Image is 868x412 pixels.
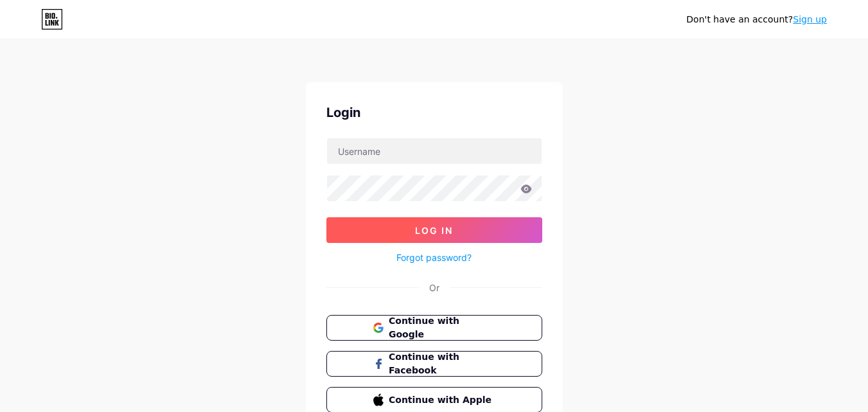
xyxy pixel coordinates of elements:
[415,225,453,236] span: Log In
[396,251,472,264] a: Forgot password?
[326,217,542,243] button: Log In
[686,13,827,26] div: Don't have an account?
[389,314,495,341] span: Continue with Google
[793,14,827,24] a: Sign up
[389,393,495,407] span: Continue with Apple
[326,103,542,122] div: Login
[326,315,542,341] button: Continue with Google
[389,350,495,377] span: Continue with Facebook
[429,281,439,294] div: Or
[326,351,542,377] button: Continue with Facebook
[327,138,542,164] input: Username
